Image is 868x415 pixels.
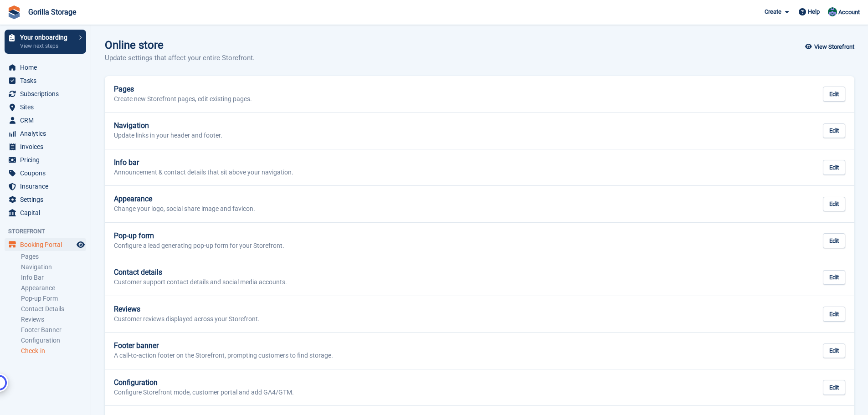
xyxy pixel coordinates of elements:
a: Navigation [21,263,86,272]
a: menu [5,193,86,206]
a: menu [5,74,86,87]
h2: Reviews [114,305,260,313]
span: Create [765,7,781,16]
a: Appearance Change your logo, social share image and favicon. Edit [105,186,854,222]
a: Appearance [21,284,86,292]
h2: Info bar [114,159,293,167]
p: Update settings that affect your entire Storefront. [105,53,255,63]
h2: Footer banner [114,342,333,350]
p: Customer support contact details and social media accounts. [114,278,287,287]
a: Info bar Announcement & contact details that sit above your navigation. Edit [105,149,854,186]
span: Pricing [20,154,75,166]
a: menu [5,140,86,153]
a: Gorilla Storage [25,4,80,20]
a: Configuration [21,336,86,345]
a: menu [5,127,86,140]
a: menu [5,87,86,100]
span: Capital [20,206,75,219]
a: menu [5,206,86,219]
div: Edit [823,380,845,395]
span: Insurance [20,180,75,193]
span: Booking Portal [20,238,75,251]
p: Create new Storefront pages, edit existing pages. [114,95,252,103]
a: Configuration Configure Storefront mode, customer portal and add GA4/GTM. Edit [105,369,854,406]
a: Reviews Customer reviews displayed across your Storefront. Edit [105,296,854,333]
p: Update links in your header and footer. [114,132,222,140]
a: menu [5,154,86,166]
span: Account [838,8,860,17]
span: Settings [20,193,75,206]
a: Preview store [75,239,86,250]
a: menu [5,114,86,127]
span: CRM [20,114,75,127]
span: Coupons [20,167,75,179]
a: Pop-up form Configure a lead generating pop-up form for your Storefront. Edit [105,223,854,259]
span: Subscriptions [20,87,75,100]
h1: Online store [105,39,255,51]
a: Pages Create new Storefront pages, edit existing pages. Edit [105,76,854,113]
img: stora-icon-8386f47178a22dfd0bd8f6a31ec36ba5ce8667c1dd55bd0f319d3a0aa187defe.svg [7,5,21,19]
div: Edit [823,160,845,175]
span: View Storefront [814,42,854,51]
a: Contact details Customer support contact details and social media accounts. Edit [105,259,854,296]
a: Contact Details [21,305,86,313]
span: Tasks [20,74,75,87]
a: menu [5,180,86,193]
span: Invoices [20,140,75,153]
div: Edit [823,233,845,248]
a: menu [5,167,86,179]
p: Change your logo, social share image and favicon. [114,205,255,213]
p: Configure Storefront mode, customer portal and add GA4/GTM. [114,389,294,397]
p: Customer reviews displayed across your Storefront. [114,315,260,323]
p: A call-to-action footer on the Storefront, prompting customers to find storage. [114,352,333,360]
a: Footer banner A call-to-action footer on the Storefront, prompting customers to find storage. Edit [105,333,854,369]
h2: Pages [114,85,252,93]
h2: Contact details [114,268,287,277]
a: Pages [21,252,86,261]
div: Edit [823,343,845,359]
a: Footer Banner [21,326,86,334]
h2: Appearance [114,195,255,203]
a: Pop-up Form [21,294,86,303]
a: Your onboarding View next steps [5,30,86,54]
h2: Pop-up form [114,232,284,240]
h2: Configuration [114,379,294,387]
a: menu [5,61,86,74]
img: Leesha Sutherland [828,7,837,16]
a: Reviews [21,315,86,324]
p: Announcement & contact details that sit above your navigation. [114,169,293,177]
h2: Navigation [114,122,222,130]
a: Info Bar [21,273,86,282]
span: Storefront [8,227,91,236]
p: Configure a lead generating pop-up form for your Storefront. [114,242,284,250]
span: Analytics [20,127,75,140]
p: View next steps [20,42,74,50]
p: Your onboarding [20,34,74,41]
div: Edit [823,307,845,322]
a: Navigation Update links in your header and footer. Edit [105,113,854,149]
div: Edit [823,270,845,285]
span: Sites [20,101,75,113]
a: View Storefront [807,39,854,54]
a: Check-in [21,347,86,355]
span: Home [20,61,75,74]
span: Help [808,7,820,16]
div: Edit [823,123,845,138]
a: menu [5,238,86,251]
div: Edit [823,197,845,212]
a: menu [5,101,86,113]
div: Edit [823,87,845,102]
